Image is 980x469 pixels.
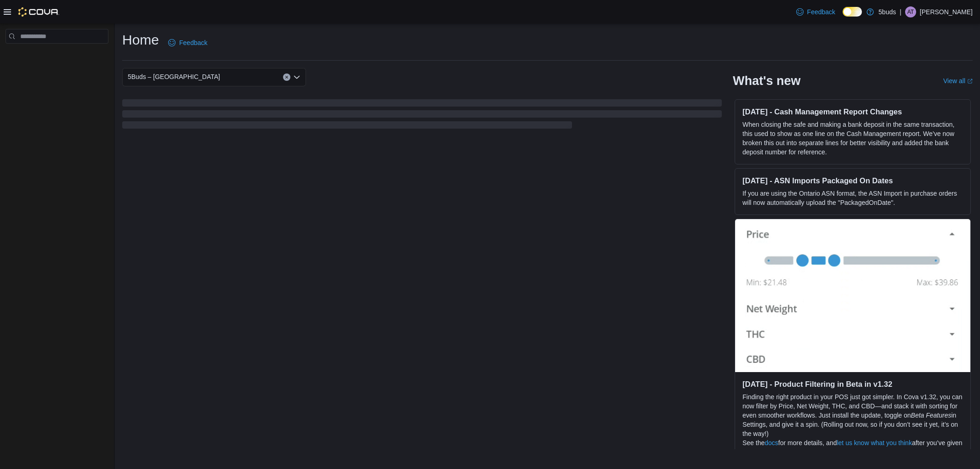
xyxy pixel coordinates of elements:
a: View allExternal link [943,77,973,85]
em: Beta Features [911,412,952,419]
span: Dark Mode [843,17,843,17]
h3: [DATE] - Product Filtering in Beta in v1.32 [742,379,963,389]
p: Finding the right product in your POS just got simpler. In Cova v1.32, you can now filter by Pric... [742,392,963,438]
button: Clear input [283,73,290,81]
span: Loading [122,101,722,130]
div: Alyssa Tatrol [905,6,916,17]
h1: Home [122,31,159,49]
h2: What's new [733,73,800,88]
svg: External link [967,79,973,84]
a: let us know what you think [837,439,912,446]
a: Feedback [793,3,839,21]
span: 5Buds – [GEOGRAPHIC_DATA] [128,71,220,82]
h3: [DATE] - ASN Imports Packaged On Dates [742,176,963,185]
p: [PERSON_NAME] [920,6,973,17]
h3: [DATE] - Cash Management Report Changes [742,107,963,116]
nav: Complex example [6,45,108,68]
span: AT [907,6,914,17]
input: Dark Mode [843,7,862,17]
button: Open list of options [293,73,300,81]
p: | [900,6,901,17]
span: Feedback [807,7,835,17]
a: Feedback [164,34,211,52]
p: If you are using the Ontario ASN format, the ASN Import in purchase orders will now automatically... [742,189,963,207]
a: docs [765,439,778,446]
p: 5buds [878,6,896,17]
img: Cova [18,7,59,17]
span: Feedback [179,38,207,47]
p: When closing the safe and making a bank deposit in the same transaction, this used to show as one... [742,120,963,157]
p: See the for more details, and after you’ve given it a try. [742,438,963,457]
